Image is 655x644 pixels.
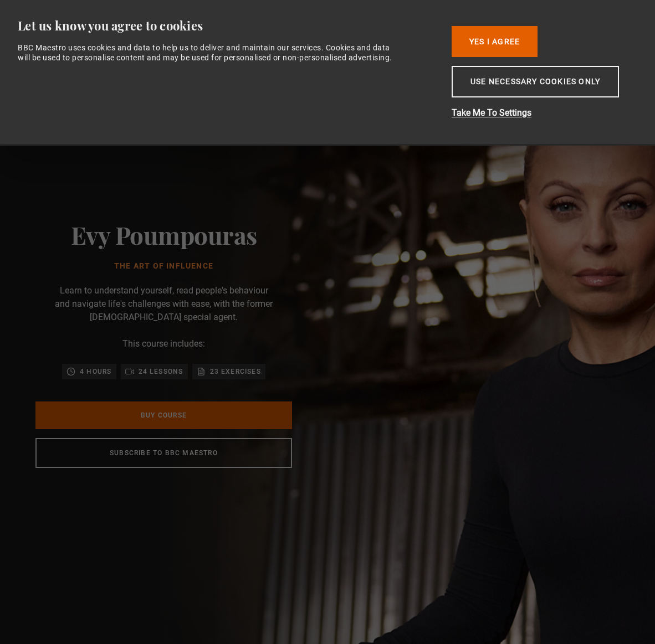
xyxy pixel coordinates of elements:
[71,262,257,271] h1: The Art of Influence
[452,66,619,97] button: Use necessary cookies only
[122,337,205,351] p: This course includes:
[53,284,275,324] p: Learn to understand yourself, read people's behaviour and navigate life's challenges with ease, w...
[452,106,629,120] button: Take Me To Settings
[35,438,292,468] a: Subscribe to BBC Maestro
[210,366,261,377] p: 23 exercises
[35,401,292,429] a: Buy Course
[139,366,183,377] p: 24 lessons
[18,43,393,63] div: BBC Maestro uses cookies and data to help us to deliver and maintain our services. Cookies and da...
[452,26,538,57] button: Yes I Agree
[71,220,257,249] h2: Evy Poumpouras
[80,366,111,377] p: 4 hours
[18,18,434,34] div: Let us know you agree to cookies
